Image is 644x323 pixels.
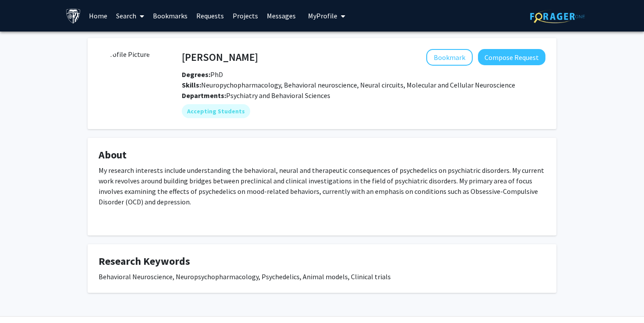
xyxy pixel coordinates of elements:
[530,10,585,23] img: ForagerOne Logo
[228,0,262,31] a: Projects
[112,0,149,31] a: Search
[85,0,112,31] a: Home
[308,11,337,20] span: My Profile
[99,165,545,207] p: My research interests include understanding the behavioral, neural and therapeutic consequences o...
[192,0,228,31] a: Requests
[182,81,201,89] b: Skills:
[478,49,545,65] button: Compose Request to Praachi Tiwari
[99,271,545,282] div: Behavioral Neuroscience, Neuropsychopharmacology, Psychedelics, Animal models, Clinical trials
[226,91,330,100] span: Psychiatry and Behavioral Sciences
[262,0,300,31] a: Messages
[66,8,81,24] img: Johns Hopkins University Logo
[99,166,544,206] span: y current work revolves around building bridges between preclinical and clinical investigations i...
[182,91,226,100] b: Departments:
[99,149,545,161] h4: About
[182,104,250,118] mat-chip: Accepting Students
[182,70,223,79] span: PhD
[149,0,192,31] a: Bookmarks
[7,284,37,316] iframe: Chat
[426,49,473,66] button: Add Praachi Tiwari to Bookmarks
[99,255,545,268] h4: Research Keywords
[99,49,164,115] img: Profile Picture
[201,81,515,89] span: Neuropychopharmacology, Behavioral neuroscience, Neural circuits, Molecular and Cellular Neurosci...
[182,49,258,65] h4: [PERSON_NAME]
[182,70,210,79] b: Degrees:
